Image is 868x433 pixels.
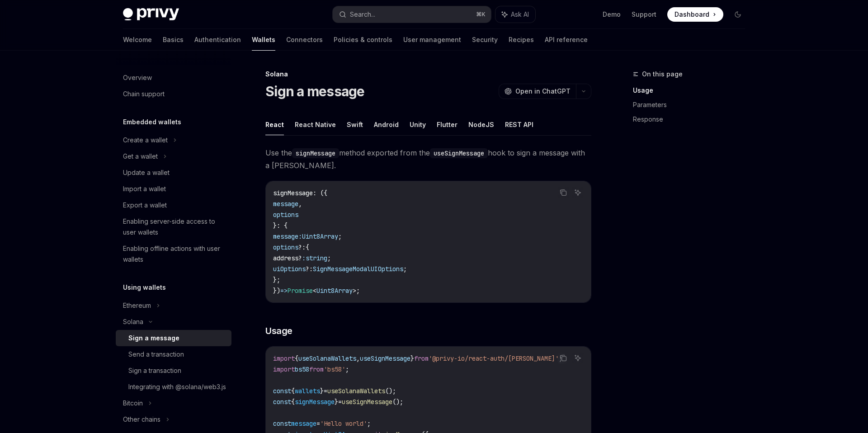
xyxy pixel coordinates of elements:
[123,216,226,238] div: Enabling server-side access to user wallets
[123,282,166,293] h5: Using wallets
[511,10,529,19] span: Ask AI
[306,254,327,262] span: string
[515,87,571,96] span: Open in ChatGPT
[123,243,226,265] div: Enabling offline actions with user wallets
[360,354,410,362] span: useSignMessage
[335,398,338,406] span: }
[403,29,461,51] a: User management
[345,365,349,373] span: ;
[295,365,309,373] span: bs58
[302,254,306,262] span: :
[342,398,392,406] span: useSignMessage
[273,243,298,251] span: options
[347,114,363,135] button: Swift
[572,352,584,364] button: Ask AI
[291,387,295,395] span: {
[327,387,385,395] span: useSolanaWallets
[499,84,576,99] button: Open in ChatGPT
[123,72,152,83] div: Overview
[273,419,291,428] span: const
[320,387,324,395] span: }
[313,189,327,197] span: : ({
[286,29,323,51] a: Connectors
[545,29,588,51] a: API reference
[295,354,298,362] span: {
[356,354,360,362] span: ,
[468,114,494,135] button: NodeJS
[123,151,158,162] div: Get a wallet
[116,197,231,213] a: Export a wallet
[309,365,324,373] span: from
[273,265,306,273] span: uiOptions
[632,10,656,19] a: Support
[273,254,302,262] span: address?
[410,354,414,362] span: }
[333,6,491,23] button: Search...⌘K
[306,265,313,273] span: ?:
[265,146,591,172] span: Use the method exported from the hook to sign a message with a [PERSON_NAME].
[324,387,327,395] span: =
[298,243,306,251] span: ?:
[429,354,559,362] span: '@privy-io/react-auth/[PERSON_NAME]'
[316,287,353,295] span: Uint8Array
[163,29,184,51] a: Basics
[123,29,152,51] a: Welcome
[572,187,584,198] button: Ask AI
[338,398,342,406] span: =
[367,419,371,428] span: ;
[128,365,181,376] div: Sign a transaction
[123,135,168,146] div: Create a wallet
[273,387,291,395] span: const
[273,232,302,240] span: message:
[356,287,360,295] span: ;
[273,398,291,406] span: const
[472,29,498,51] a: Security
[392,398,403,406] span: ();
[291,398,295,406] span: {
[557,187,569,198] button: Copy the contents from the code block
[116,165,231,181] a: Update a wallet
[123,117,181,127] h5: Embedded wallets
[298,200,302,208] span: ,
[295,398,335,406] span: signMessage
[374,114,399,135] button: Android
[316,419,320,428] span: =
[334,29,392,51] a: Policies & controls
[194,29,241,51] a: Authentication
[273,354,295,362] span: import
[128,381,226,392] div: Integrating with @solana/web3.js
[265,83,365,99] h1: Sign a message
[302,232,338,240] span: Uint8Array
[295,114,336,135] button: React Native
[123,184,166,194] div: Import a wallet
[557,352,569,364] button: Copy the contents from the code block
[265,70,591,79] div: Solana
[123,167,170,178] div: Update a wallet
[265,325,292,337] span: Usage
[123,300,151,311] div: Ethereum
[324,365,345,373] span: 'bs58'
[495,6,535,23] button: Ask AI
[385,387,396,395] span: ();
[291,419,316,428] span: message
[280,287,288,295] span: =>
[313,287,316,295] span: <
[128,333,179,344] div: Sign a message
[116,362,231,379] a: Sign a transaction
[273,211,298,219] span: options
[116,379,231,395] a: Integrating with @solana/web3.js
[675,10,709,19] span: Dashboard
[273,276,280,284] span: };
[430,148,488,158] code: useSignMessage
[505,114,533,135] button: REST API
[116,213,231,240] a: Enabling server-side access to user wallets
[116,330,231,346] a: Sign a message
[116,181,231,197] a: Import a wallet
[437,114,458,135] button: Flutter
[273,189,313,197] span: signMessage
[327,254,331,262] span: ;
[273,200,298,208] span: message
[123,89,165,99] div: Chain support
[273,365,295,373] span: import
[288,287,313,295] span: Promise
